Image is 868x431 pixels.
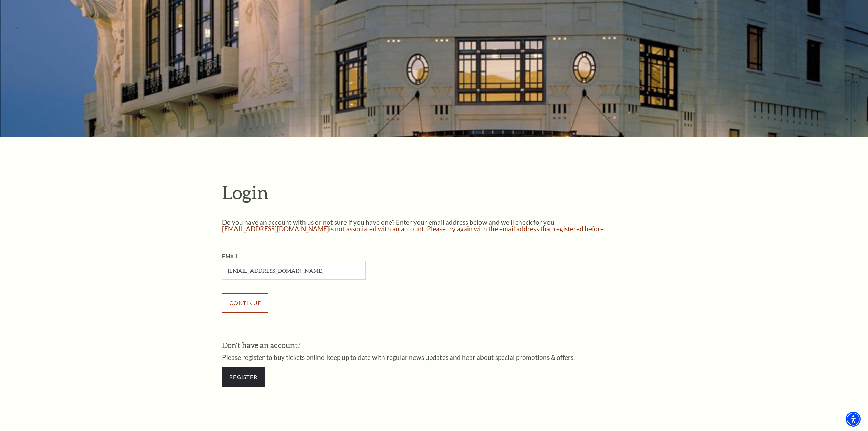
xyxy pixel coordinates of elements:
[222,181,269,203] span: Login
[222,225,605,233] span: [EMAIL_ADDRESS][DOMAIN_NAME] is not associated with an account. Please try again with the email a...
[222,253,241,259] label: Email:
[222,367,265,387] a: Register
[222,340,646,351] h3: Don't have an account?
[222,219,646,225] p: Do you have an account with us or not sure if you have one? Enter your email address below and we...
[846,412,861,427] div: Accessibility Menu
[222,261,366,280] input: Required
[222,293,268,313] input: Submit button
[222,354,646,361] p: Please register to buy tickets online, keep up to date with regular news updates and hear about s...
